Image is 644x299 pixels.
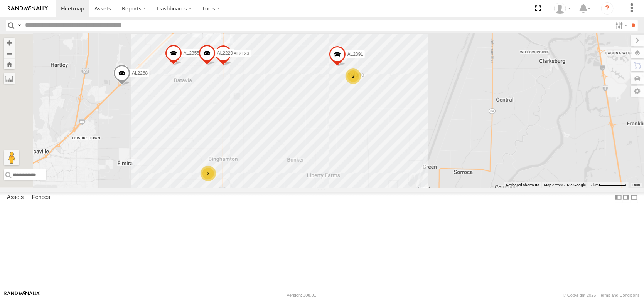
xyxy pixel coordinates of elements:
span: 2 km [590,183,599,187]
a: Terms and Conditions [599,293,640,297]
button: Keyboard shortcuts [506,182,539,188]
label: Measure [4,73,15,84]
label: Dock Summary Table to the Left [615,192,622,203]
span: Map data ©2025 Google [544,183,586,187]
div: 3 [201,166,216,181]
div: Dennis Braga [551,3,574,14]
div: Version: 308.01 [287,293,316,297]
label: Hide Summary Table [631,192,638,203]
img: rand-logo.svg [8,6,48,11]
i: ? [601,2,614,15]
label: Search Query [16,20,22,31]
button: Drag Pegman onto the map to open Street View [4,150,19,165]
span: AL2123 [233,51,249,56]
span: AL2268 [132,70,148,76]
label: Search Filter Options [612,20,629,31]
span: AL2229 [217,50,233,56]
div: 2 [346,68,361,84]
a: Terms (opens in new tab) [632,184,641,187]
label: Fences [28,192,54,203]
div: © Copyright 2025 - [563,293,640,297]
button: Zoom in [4,38,15,48]
button: Zoom Home [4,59,15,69]
label: Assets [3,192,27,203]
span: AL2355 [184,50,199,56]
button: Map Scale: 2 km per 67 pixels [588,182,629,188]
button: Zoom out [4,48,15,59]
span: AL2391 [347,52,363,57]
label: Map Settings [631,86,644,97]
label: Dock Summary Table to the Right [622,192,630,203]
a: Visit our Website [4,291,40,299]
